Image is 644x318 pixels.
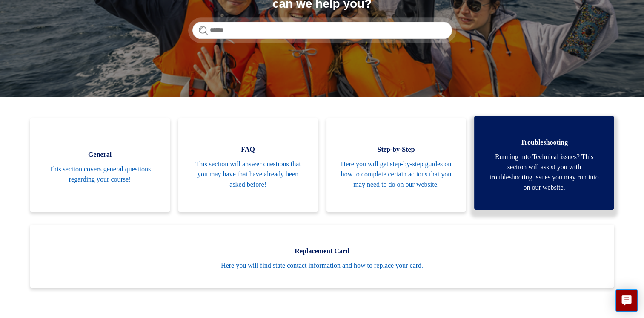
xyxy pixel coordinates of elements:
span: Step-by-Step [339,145,453,155]
span: This section will answer questions that you may have that have already been asked before! [191,159,305,190]
span: Here you will get step-by-step guides on how to complete certain actions that you may need to do ... [339,159,453,190]
span: Here you will find state contact information and how to replace your card. [43,260,601,271]
a: Replacement Card Here you will find state contact information and how to replace your card. [30,225,614,288]
a: FAQ This section will answer questions that you may have that have already been asked before! [178,118,318,212]
span: Replacement Card [43,246,601,256]
button: Live chat [615,289,638,312]
span: Troubleshooting [487,137,601,147]
span: This section covers general questions regarding your course! [43,164,157,185]
span: FAQ [191,145,305,155]
a: Troubleshooting Running into Technical issues? This section will assist you with troubleshooting ... [474,116,614,210]
a: Step-by-Step Here you will get step-by-step guides on how to complete certain actions that you ma... [326,118,466,212]
a: General This section covers general questions regarding your course! [30,118,170,212]
input: Search [192,22,452,39]
span: Running into Technical issues? This section will assist you with troubleshooting issues you may r... [487,152,601,193]
span: General [43,150,157,160]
